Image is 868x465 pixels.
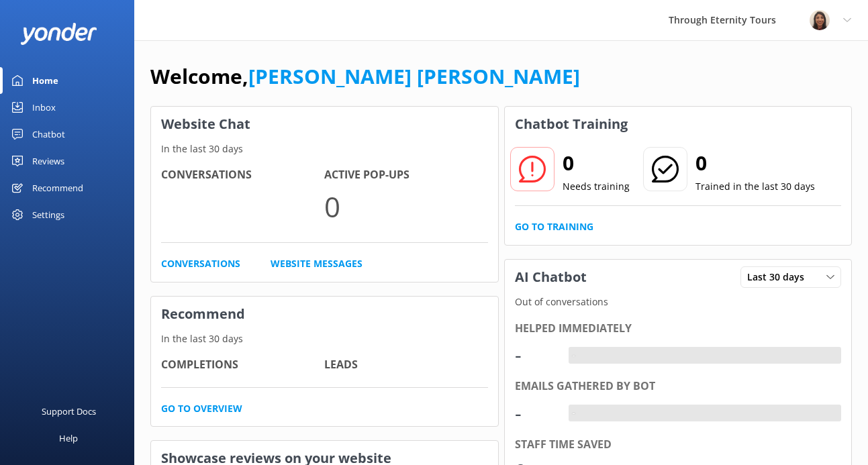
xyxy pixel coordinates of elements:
div: Help [59,425,78,452]
img: yonder-white-logo.png [20,23,97,45]
h3: AI Chatbot [505,260,597,295]
a: Conversations [161,256,240,271]
div: Support Docs [42,398,96,425]
h4: Conversations [161,166,324,184]
p: 0 [324,184,487,229]
div: Inbox [32,94,56,121]
p: Trained in the last 30 days [695,179,815,194]
div: Staff time saved [515,436,842,454]
div: - [569,405,579,422]
h2: 0 [563,147,630,179]
a: Website Messages [271,256,363,271]
h4: Completions [161,356,324,374]
h3: Chatbot Training [505,107,638,142]
p: Out of conversations [505,295,852,309]
a: [PERSON_NAME] [PERSON_NAME] [248,62,580,90]
div: Settings [32,201,64,228]
h1: Welcome, [150,60,580,93]
div: Helped immediately [515,320,842,338]
h3: Recommend [151,297,498,331]
div: - [569,347,579,364]
div: Reviews [32,148,64,174]
p: In the last 30 days [151,331,498,346]
span: Last 30 days [747,270,812,285]
h4: Leads [324,356,487,374]
div: - [515,339,555,371]
p: Needs training [563,179,630,194]
div: Home [32,67,58,94]
div: Emails gathered by bot [515,378,842,395]
p: In the last 30 days [151,142,498,156]
div: - [515,397,555,429]
h2: 0 [695,147,815,179]
div: Chatbot [32,121,65,148]
a: Go to Training [515,219,593,234]
img: 725-1755267273.png [810,10,830,30]
a: Go to overview [161,401,242,416]
h4: Active Pop-ups [324,166,487,184]
h3: Website Chat [151,107,498,142]
div: Recommend [32,174,83,201]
